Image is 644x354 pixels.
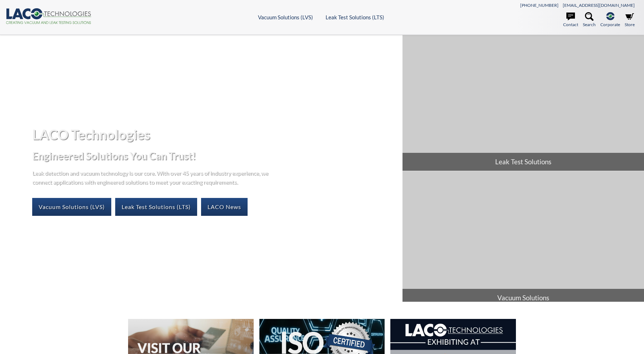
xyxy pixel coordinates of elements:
a: Leak Test Solutions [402,35,644,171]
h2: Engineered Solutions You Can Trust! [32,149,397,163]
span: Vacuum Solutions [402,289,644,307]
a: [EMAIL_ADDRESS][DOMAIN_NAME] [563,3,635,8]
a: Vacuum Solutions [402,171,644,307]
span: Corporate [600,21,620,28]
h1: LACO Technologies [32,126,397,143]
a: Store [625,12,635,28]
a: LACO News [201,198,248,216]
span: Leak Test Solutions [402,153,644,171]
a: [PHONE_NUMBER] [520,3,558,8]
a: Vacuum Solutions (LVS) [32,198,111,216]
a: Vacuum Solutions (LVS) [258,14,313,20]
a: Search [583,12,596,28]
a: Leak Test Solutions (LTS) [326,14,384,20]
a: Contact [563,12,578,28]
a: Leak Test Solutions (LTS) [115,198,197,216]
p: Leak detection and vacuum technology is our core. With over 45 years of industry experience, we c... [32,168,272,186]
